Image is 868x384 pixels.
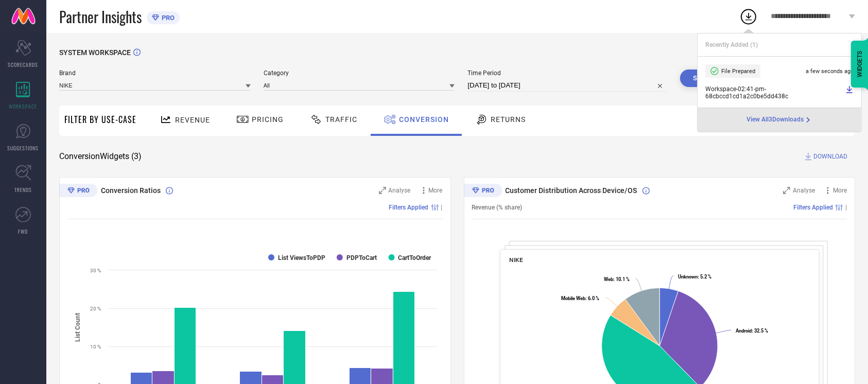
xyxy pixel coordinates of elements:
span: Traffic [325,115,357,124]
a: View All3Downloads [747,116,812,124]
span: TRENDS [14,186,32,194]
tspan: Web [604,276,613,282]
span: Filters Applied [389,204,429,211]
div: Premium [59,184,97,199]
span: Recently Added ( 1 ) [705,41,758,48]
text: : 32.5 % [735,328,768,334]
a: Download [845,85,854,100]
span: Revenue (% share) [472,204,523,211]
span: SYSTEM WORKSPACE [59,48,131,57]
span: Filters Applied [793,204,833,211]
span: SUGGESTIONS [8,144,39,152]
span: FWD [19,228,28,235]
span: DOWNLOAD [813,151,847,162]
span: Conversion [399,115,449,124]
button: Search [680,69,736,87]
span: Revenue [175,116,210,124]
text: 10 % [90,344,101,350]
text: PDPToCart [346,254,377,261]
tspan: Android [735,328,751,334]
text: 20 % [90,306,101,311]
tspan: Unknown [678,274,697,280]
span: Conversion Widgets ( 3 ) [59,151,142,162]
span: Filter By Use-Case [64,113,136,126]
span: | [441,204,443,211]
span: WORKSPACE [9,102,38,110]
tspan: Mobile Web [561,295,585,301]
span: Time Period [467,69,667,77]
text: 30 % [90,268,101,273]
span: NIKE [509,256,523,264]
div: Open download list [739,7,758,26]
text: CartToOrder [398,254,432,261]
svg: Zoom [379,187,386,194]
span: View All 3 Downloads [747,116,804,124]
span: Analyse [389,187,411,194]
span: a few seconds ago [806,68,854,75]
div: Open download page [747,116,812,124]
tspan: List Count [74,313,81,342]
span: Returns [491,115,526,124]
span: Partner Insights [59,6,142,27]
span: Conversion Ratios [101,186,161,195]
span: More [833,187,847,194]
span: | [845,204,847,211]
text: : 10.1 % [604,276,630,282]
div: Premium [464,184,502,199]
span: Pricing [252,115,284,124]
span: PRO [159,14,175,22]
span: Workspace - 02:41-pm - 68cbccd1cd1a2c0be5dd438c [705,85,843,100]
span: Category [264,69,455,77]
span: Customer Distribution Across Device/OS [506,186,637,195]
span: SCORECARDS [8,61,39,68]
text: : 5.2 % [678,274,711,280]
svg: Zoom [783,187,790,194]
input: Select time period [467,79,667,92]
text: List ViewsToPDP [278,254,325,261]
text: : 6.0 % [561,295,599,301]
span: File Prepared [721,68,755,75]
span: Brand [59,69,251,77]
span: Analyse [793,187,815,194]
span: More [429,187,443,194]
